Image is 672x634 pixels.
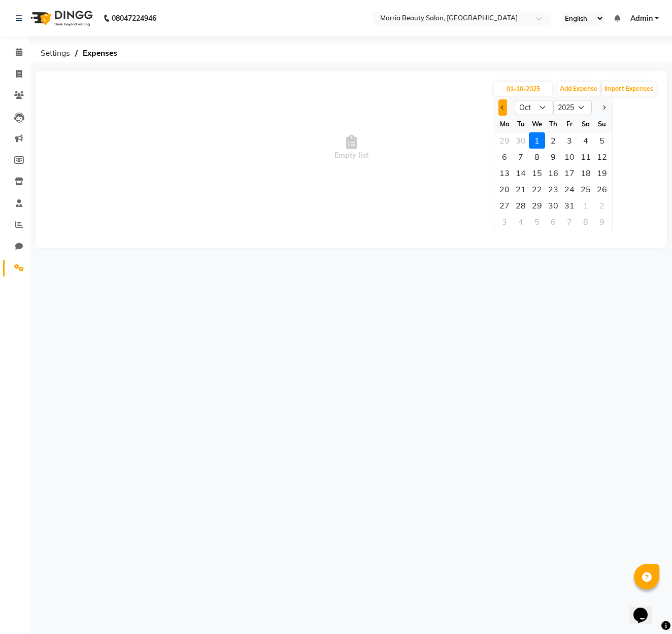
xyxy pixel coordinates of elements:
div: Sunday, October 26, 2025 [594,181,610,197]
img: logo [26,4,95,32]
input: PLACEHOLDER.DATE [494,82,552,96]
div: Wednesday, October 29, 2025 [529,197,545,214]
div: 1 [529,132,545,149]
div: Sunday, October 5, 2025 [594,132,610,149]
div: Tu [513,116,529,132]
div: 2 [594,197,610,214]
div: Thursday, October 9, 2025 [545,149,561,165]
div: 10 [561,149,578,165]
button: Next month [599,99,608,116]
span: Empty list [46,97,657,198]
div: Sunday, October 19, 2025 [594,165,610,181]
div: 4 [578,132,594,149]
iframe: chat widget [629,593,662,624]
div: Friday, November 7, 2025 [561,214,578,230]
div: 8 [578,214,594,230]
div: Friday, October 17, 2025 [561,165,578,181]
div: 15 [529,165,545,181]
div: Thursday, October 30, 2025 [545,197,561,214]
div: Wednesday, October 15, 2025 [529,165,545,181]
div: Saturday, October 4, 2025 [578,132,594,149]
div: Thursday, October 16, 2025 [545,165,561,181]
span: Settings [36,44,75,62]
div: Wednesday, October 22, 2025 [529,181,545,197]
div: Tuesday, October 28, 2025 [513,197,529,214]
div: We [529,116,545,132]
b: 08047224946 [112,4,156,32]
div: 6 [496,149,513,165]
div: 4 [513,214,529,230]
span: Expenses [78,44,122,62]
div: 19 [594,165,610,181]
div: Monday, October 6, 2025 [496,149,513,165]
div: 6 [545,214,561,230]
div: Friday, October 10, 2025 [561,149,578,165]
div: Saturday, November 8, 2025 [578,214,594,230]
div: Monday, October 20, 2025 [496,181,513,197]
select: Select year [553,100,592,115]
select: Select month [515,100,553,115]
div: 8 [529,149,545,165]
div: 29 [529,197,545,214]
div: Saturday, October 18, 2025 [578,165,594,181]
div: 2 [545,132,561,149]
div: 28 [513,197,529,214]
span: Admin [630,13,653,24]
div: Monday, November 3, 2025 [496,214,513,230]
div: 30 [513,132,529,149]
div: Wednesday, October 8, 2025 [529,149,545,165]
div: 3 [496,214,513,230]
button: Previous month [498,99,507,116]
div: Monday, September 29, 2025 [496,132,513,149]
div: Th [545,116,561,132]
div: 20 [496,181,513,197]
div: 1 [578,197,594,214]
div: 7 [513,149,529,165]
div: 9 [545,149,561,165]
button: Add Expense [557,82,600,96]
div: Wednesday, November 5, 2025 [529,214,545,230]
button: Import Expenses [602,82,656,96]
div: Wednesday, October 1, 2025 [529,132,545,149]
div: 13 [496,165,513,181]
div: Monday, October 27, 2025 [496,197,513,214]
div: 21 [513,181,529,197]
div: Tuesday, October 21, 2025 [513,181,529,197]
div: Sunday, November 2, 2025 [594,197,610,214]
div: Saturday, November 1, 2025 [578,197,594,214]
div: Tuesday, November 4, 2025 [513,214,529,230]
div: Tuesday, September 30, 2025 [513,132,529,149]
div: 26 [594,181,610,197]
div: Friday, October 3, 2025 [561,132,578,149]
div: Thursday, October 2, 2025 [545,132,561,149]
div: 12 [594,149,610,165]
div: 11 [578,149,594,165]
div: Thursday, November 6, 2025 [545,214,561,230]
div: 7 [561,214,578,230]
div: 25 [578,181,594,197]
div: Sa [578,116,594,132]
div: 31 [561,197,578,214]
div: Saturday, October 25, 2025 [578,181,594,197]
div: Tuesday, October 7, 2025 [513,149,529,165]
div: Saturday, October 11, 2025 [578,149,594,165]
div: 5 [594,132,610,149]
div: 29 [496,132,513,149]
div: 14 [513,165,529,181]
div: Monday, October 13, 2025 [496,165,513,181]
div: 17 [561,165,578,181]
div: 30 [545,197,561,214]
div: Friday, October 24, 2025 [561,181,578,197]
div: 27 [496,197,513,214]
div: 23 [545,181,561,197]
div: 5 [529,214,545,230]
div: 24 [561,181,578,197]
div: Sunday, October 12, 2025 [594,149,610,165]
div: Su [594,116,610,132]
div: Thursday, October 23, 2025 [545,181,561,197]
div: 22 [529,181,545,197]
div: Tuesday, October 14, 2025 [513,165,529,181]
div: 16 [545,165,561,181]
div: 18 [578,165,594,181]
div: 9 [594,214,610,230]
